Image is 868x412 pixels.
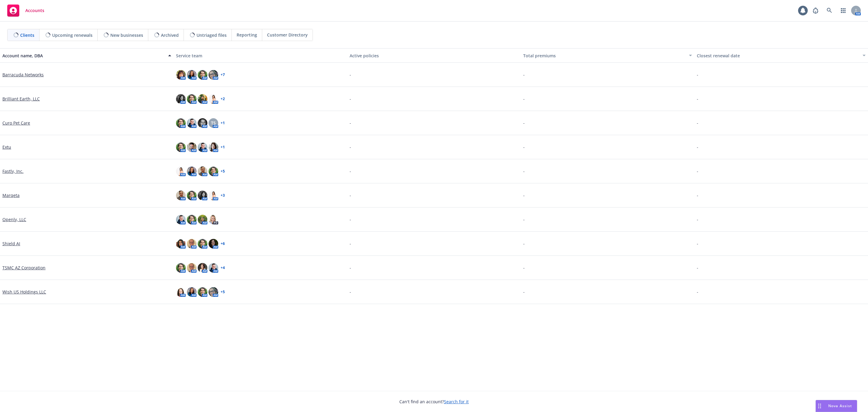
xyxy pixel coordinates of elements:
[209,263,218,273] img: photo
[209,215,218,224] img: photo
[697,71,698,78] span: -
[267,32,308,38] span: Customer Directory
[198,239,207,249] img: photo
[816,400,823,412] div: Drag to move
[350,144,351,150] span: -
[5,2,47,19] a: Accounts
[523,240,525,247] span: -
[176,70,186,80] img: photo
[198,118,207,128] img: photo
[697,96,698,102] span: -
[347,48,521,63] button: Active policies
[2,265,46,271] a: TSMC AZ Corporation
[187,70,197,80] img: photo
[209,239,218,249] img: photo
[221,121,225,125] a: + 1
[2,144,11,150] a: Extu
[523,144,525,150] span: -
[523,289,525,295] span: -
[523,192,525,198] span: -
[197,32,227,38] span: Untriaged files
[176,215,186,224] img: photo
[198,142,207,152] img: photo
[697,144,698,150] span: -
[221,145,225,149] a: + 1
[174,48,347,63] button: Service team
[697,240,698,247] span: -
[187,118,197,128] img: photo
[350,71,351,78] span: -
[697,120,698,126] span: -
[2,240,20,247] a: Shield AI
[2,52,165,59] div: Account name, DBA
[816,400,857,412] button: Nova Assist
[350,265,351,271] span: -
[2,289,46,295] a: Wish US Holdings LLC
[176,94,186,104] img: photo
[187,166,197,176] img: photo
[198,215,207,224] img: photo
[198,70,207,80] img: photo
[198,263,207,273] img: photo
[521,48,694,63] button: Total premiums
[110,32,143,38] span: New businesses
[350,192,351,198] span: -
[187,215,197,224] img: photo
[523,216,525,223] span: -
[2,216,26,223] a: Openly, LLC
[221,290,225,294] a: + 5
[221,194,225,197] a: + 3
[697,289,698,295] span: -
[2,192,20,198] a: Marqeta
[221,97,225,101] a: + 2
[209,70,218,80] img: photo
[697,52,859,59] div: Closest renewal date
[350,289,351,295] span: -
[2,168,24,174] a: Fastly, Inc.
[209,142,218,152] img: photo
[176,166,186,176] img: photo
[350,52,518,59] div: Active policies
[187,287,197,297] img: photo
[176,191,186,200] img: photo
[221,73,225,77] a: + 7
[828,403,852,408] span: Nova Assist
[837,5,849,17] a: Switch app
[176,239,186,249] img: photo
[176,287,186,297] img: photo
[523,265,525,271] span: -
[2,120,30,126] a: Curo Pet Care
[221,242,225,246] a: + 6
[209,166,218,176] img: photo
[2,71,44,78] a: Barracuda Networks
[187,142,197,152] img: photo
[697,192,698,198] span: -
[187,191,197,200] img: photo
[198,166,207,176] img: photo
[211,120,216,126] span: TS
[176,263,186,273] img: photo
[209,191,218,200] img: photo
[198,287,207,297] img: photo
[350,240,351,247] span: -
[399,398,469,405] span: Can't find an account?
[209,287,218,297] img: photo
[350,216,351,223] span: -
[523,96,525,102] span: -
[697,168,698,174] span: -
[694,48,868,63] button: Closest renewal date
[523,120,525,126] span: -
[221,266,225,270] a: + 4
[187,94,197,104] img: photo
[176,52,345,59] div: Service team
[697,265,698,271] span: -
[221,170,225,173] a: + 5
[444,399,469,404] a: Search for it
[350,96,351,102] span: -
[523,52,685,59] div: Total premiums
[187,263,197,273] img: photo
[52,32,93,38] span: Upcoming renewals
[823,5,835,17] a: Search
[209,94,218,104] img: photo
[350,168,351,174] span: -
